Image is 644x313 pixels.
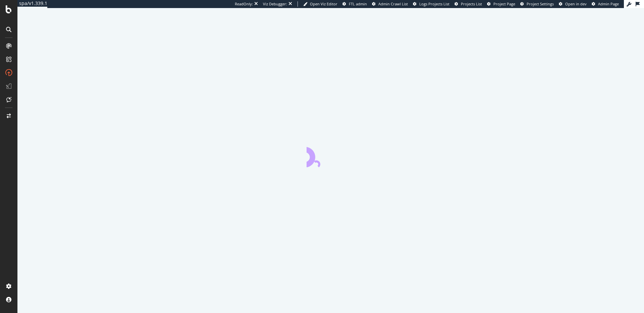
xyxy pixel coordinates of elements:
a: FTL admin [342,1,367,7]
a: Admin Crawl List [372,1,408,7]
a: Projects List [454,1,482,7]
span: Admin Crawl List [378,1,408,6]
span: Project Page [493,1,515,6]
a: Project Page [487,1,515,7]
a: Admin Page [592,1,619,7]
a: Open Viz Editor [303,1,337,7]
a: Open in dev [559,1,587,7]
div: Viz Debugger: [263,1,287,7]
a: Project Settings [520,1,554,7]
span: Project Settings [527,1,554,6]
div: animation [307,143,355,167]
span: Logs Projects List [419,1,449,6]
span: Open in dev [565,1,587,6]
a: Logs Projects List [413,1,449,7]
div: ReadOnly: [235,1,253,7]
span: Open Viz Editor [310,1,337,6]
span: Admin Page [598,1,619,6]
span: Projects List [461,1,482,6]
span: FTL admin [349,1,367,6]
